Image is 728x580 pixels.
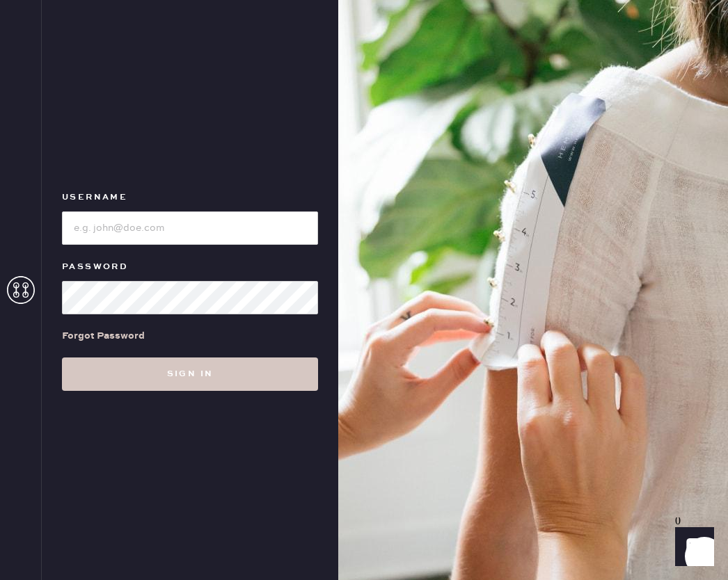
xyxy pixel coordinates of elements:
[62,357,318,391] button: Sign in
[62,189,318,206] label: Username
[62,211,318,245] input: e.g. john@doe.com
[662,517,722,577] iframe: Front Chat
[62,314,145,357] a: Forgot Password
[62,328,145,344] div: Forgot Password
[62,259,318,275] label: Password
